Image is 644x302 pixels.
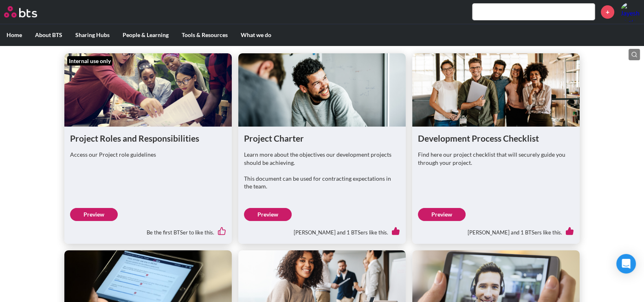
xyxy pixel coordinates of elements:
[601,5,614,19] a: +
[4,6,37,18] img: BTS Logo
[29,24,69,46] label: About BTS
[244,132,400,144] h1: Project Charter
[70,208,118,221] a: Preview
[418,221,574,238] div: [PERSON_NAME] and 1 BTSers like this.
[67,56,112,66] div: Internal use only
[4,6,52,18] a: Go home
[418,208,466,221] a: Preview
[69,24,116,46] label: Sharing Hubs
[418,132,574,144] h1: Development Process Checklist
[234,24,278,46] label: What we do
[175,24,234,46] label: Tools & Resources
[244,221,400,238] div: [PERSON_NAME] and 1 BTSers like this.
[244,151,400,166] p: Learn more about the objectives our development projects should be achieving.
[70,132,226,144] h1: Project Roles and Responsibilities
[620,2,640,22] img: Jayesh Bhatt
[70,151,226,159] p: Access our Project role guidelines
[244,175,400,190] p: This document can be used for contracting expectations in the team.
[418,151,574,166] p: Find here our project checklist that will securely guide you through your project.
[616,254,636,274] div: Open Intercom Messenger
[116,24,175,46] label: People & Learning
[244,208,292,221] a: Preview
[620,2,640,22] a: Profile
[70,221,226,238] div: Be the first BTSer to like this.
